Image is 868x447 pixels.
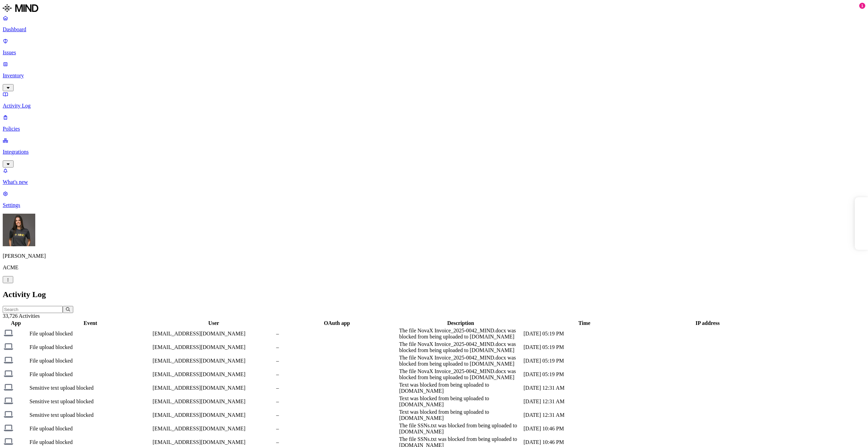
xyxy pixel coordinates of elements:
a: Activity Log [3,91,865,109]
span: – [276,371,279,377]
span: – [276,344,279,350]
div: Description [399,320,522,326]
h2: Activity Log [3,290,865,299]
img: endpoint.svg [4,410,13,419]
span: [DATE] 05:19 PM [524,331,564,336]
span: [EMAIL_ADDRESS][DOMAIN_NAME] [153,358,245,364]
span: – [276,426,279,431]
span: – [276,412,279,418]
div: Sensitive text upload blocked [29,412,151,418]
img: endpoint.svg [4,437,13,446]
img: endpoint.svg [4,383,13,392]
img: Gal Cohen [3,214,35,246]
a: Integrations [3,137,865,167]
span: [EMAIL_ADDRESS][DOMAIN_NAME] [153,385,245,391]
div: File upload blocked [29,331,151,337]
a: MIND [3,3,865,15]
p: What's new [3,179,865,185]
a: Issues [3,38,865,56]
div: Text was blocked from being uploaded to [DOMAIN_NAME] [399,395,522,408]
span: – [276,385,279,391]
p: Policies [3,126,865,132]
span: [EMAIL_ADDRESS][DOMAIN_NAME] [153,344,245,350]
a: What's new [3,168,865,185]
div: Sensitive text upload blocked [29,399,151,405]
span: [DATE] 05:19 PM [524,371,564,377]
a: Settings [3,191,865,208]
span: – [276,358,279,364]
div: The file NovaX Invoice_2025-0042_MIND.docx was blocked from being uploaded to [DOMAIN_NAME] [399,341,522,353]
span: – [276,331,279,336]
span: [EMAIL_ADDRESS][DOMAIN_NAME] [153,371,245,377]
span: [EMAIL_ADDRESS][DOMAIN_NAME] [153,439,245,445]
div: File upload blocked [29,426,151,432]
span: [DATE] 12:31 AM [524,385,565,391]
input: Search [3,306,63,313]
div: Text was blocked from being uploaded to [DOMAIN_NAME] [399,382,522,394]
img: endpoint.svg [4,369,13,378]
p: Settings [3,202,865,208]
span: [DATE] 05:19 PM [524,358,564,364]
div: IP address [647,320,769,326]
span: [DATE] 05:19 PM [524,344,564,350]
img: endpoint.svg [4,328,13,338]
div: File upload blocked [29,344,151,350]
div: File upload blocked [29,371,151,377]
span: – [276,439,279,445]
span: – [276,399,279,404]
span: [EMAIL_ADDRESS][DOMAIN_NAME] [153,399,245,404]
p: ACME [3,265,865,271]
span: [DATE] 12:31 AM [524,412,565,418]
div: User [153,320,275,326]
div: File upload blocked [29,439,151,445]
span: [DATE] 10:46 PM [524,426,564,431]
p: Integrations [3,149,865,155]
p: Activity Log [3,103,865,109]
div: File upload blocked [29,358,151,364]
div: Sensitive text upload blocked [29,385,151,391]
div: 1 [859,3,865,9]
p: Inventory [3,73,865,79]
div: Event [29,320,151,326]
img: endpoint.svg [4,423,13,433]
span: [DATE] 10:46 PM [524,439,564,445]
div: Text was blocked from being uploaded to [DOMAIN_NAME] [399,409,522,421]
a: Policies [3,114,865,132]
div: OAuth app [276,320,398,326]
span: 33,726 Activities [3,313,40,319]
div: App [4,320,28,326]
div: The file NovaX Invoice_2025-0042_MIND.docx was blocked from being uploaded to [DOMAIN_NAME] [399,368,522,381]
div: The file NovaX Invoice_2025-0042_MIND.docx was blocked from being uploaded to [DOMAIN_NAME] [399,328,522,340]
div: The file NovaX Invoice_2025-0042_MIND.docx was blocked from being uploaded to [DOMAIN_NAME] [399,355,522,367]
p: Issues [3,50,865,56]
span: [EMAIL_ADDRESS][DOMAIN_NAME] [153,412,245,418]
img: endpoint.svg [4,396,13,406]
p: Dashboard [3,26,865,33]
span: [EMAIL_ADDRESS][DOMAIN_NAME] [153,331,245,336]
a: Dashboard [3,15,865,33]
img: MIND [3,3,38,14]
span: [DATE] 12:31 AM [524,399,565,404]
div: Time [524,320,645,326]
img: endpoint.svg [4,342,13,351]
img: endpoint.svg [4,355,13,365]
div: The file SSNs.txt was blocked from being uploaded to [DOMAIN_NAME] [399,423,522,435]
span: [EMAIL_ADDRESS][DOMAIN_NAME] [153,426,245,431]
a: Inventory [3,61,865,90]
